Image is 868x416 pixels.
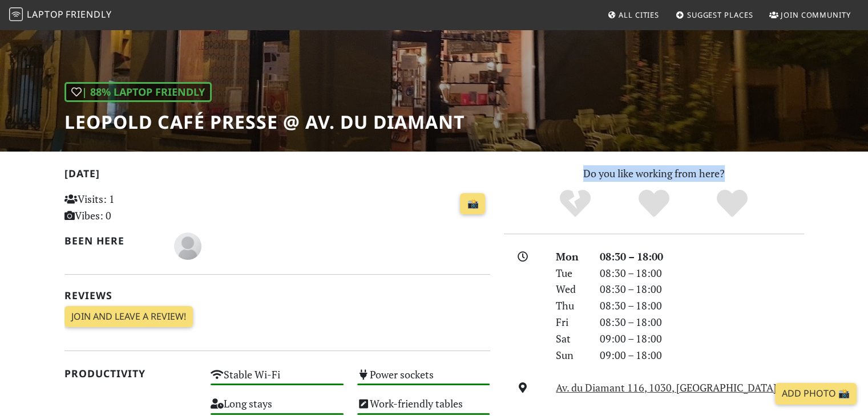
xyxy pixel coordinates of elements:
div: 08:30 – 18:00 [593,248,811,265]
h2: [DATE] [64,168,490,184]
span: Suggest Places [687,10,753,20]
a: Av. du Diamant 116, 1030, [GEOGRAPHIC_DATA] [556,381,777,394]
div: 08:30 – 18:00 [593,314,811,331]
h1: Leopold Café Presse @ Av. du Diamant [64,111,465,133]
span: firas rebai [174,238,201,252]
div: Sun [549,347,592,364]
div: Tue [549,265,592,282]
img: LaptopFriendly [9,7,23,21]
h2: Productivity [64,368,197,380]
span: Join Community [781,10,851,20]
p: Do you like working from here? [504,165,804,182]
span: All Cities [619,10,659,20]
a: Suggest Places [671,5,758,25]
h2: Reviews [64,289,490,301]
div: Definitely! [693,188,772,219]
div: Stable Wi-Fi [204,365,350,394]
div: 08:30 – 18:00 [593,297,811,314]
span: Laptop [27,8,64,21]
div: Fri [549,314,592,331]
a: 📸 [460,193,485,215]
div: Mon [549,248,592,265]
div: 09:00 – 18:00 [593,331,811,347]
a: LaptopFriendly LaptopFriendly [9,5,112,25]
div: Wed [549,281,592,297]
p: Visits: 1 Vibes: 0 [64,191,197,224]
div: | 88% Laptop Friendly [64,82,212,102]
div: Yes [615,188,693,219]
img: blank-535327c66bd565773addf3077783bbfce4b00ec00e9fd257753287c682c7fa38.png [174,233,201,260]
div: 08:30 – 18:00 [593,281,811,297]
a: Join and leave a review! [64,306,193,328]
a: All Cities [603,5,664,25]
div: 08:30 – 18:00 [593,265,811,282]
div: No [536,188,615,219]
span: Friendly [66,8,111,21]
a: Add Photo 📸 [775,383,857,405]
div: 09:00 – 18:00 [593,347,811,364]
div: Power sockets [350,365,497,394]
h2: Been here [64,235,161,247]
div: Thu [549,297,592,314]
a: Join Community [765,5,855,25]
div: Sat [549,331,592,347]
